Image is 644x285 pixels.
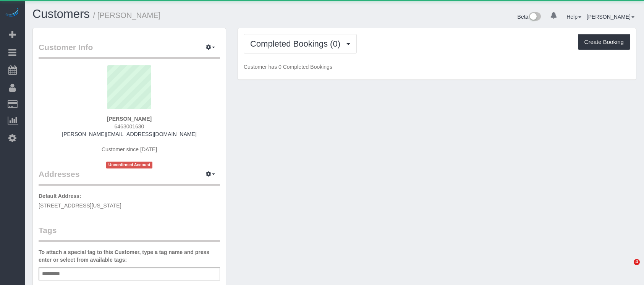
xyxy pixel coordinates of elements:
span: Customer since [DATE] [102,146,157,152]
a: [PERSON_NAME] [587,14,634,20]
img: Automaid Logo [5,8,20,18]
a: [PERSON_NAME][EMAIL_ADDRESS][DOMAIN_NAME] [62,131,196,137]
label: To attach a special tag to this Customer, type a tag name and press enter or select from availabl... [39,248,220,264]
legend: Tags [39,225,220,242]
a: Customers [32,7,90,21]
small: / [PERSON_NAME] [93,11,161,19]
span: 4 [634,259,640,265]
span: 6463001630 [115,123,144,130]
strong: [PERSON_NAME] [107,116,152,122]
iframe: Intercom live chat [618,259,636,277]
a: Help [566,14,581,20]
img: New interface [528,12,541,22]
a: Beta [518,14,541,20]
label: Default Address: [39,192,81,200]
span: [STREET_ADDRESS][US_STATE] [39,202,121,209]
span: Unconfirmed Account [106,162,153,168]
button: Create Booking [578,34,630,50]
button: Completed Bookings (0) [244,34,357,53]
p: Customer has 0 Completed Bookings [244,63,630,71]
span: Completed Bookings (0) [250,39,344,49]
legend: Customer Info [39,42,220,59]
